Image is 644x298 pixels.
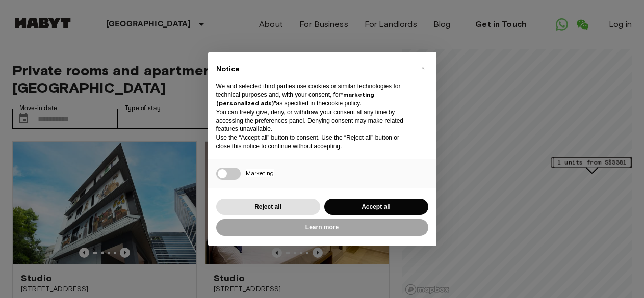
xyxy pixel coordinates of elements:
[216,91,374,107] strong: “marketing (personalized ads)”
[415,60,431,76] button: Close this notice
[246,169,274,177] span: Marketing
[216,133,412,151] p: Use the “Accept all” button to consent. Use the “Reject all” button or close this notice to conti...
[216,199,320,215] button: Reject all
[216,219,428,236] button: Learn more
[216,64,412,74] h2: Notice
[216,108,412,133] p: You can freely give, deny, or withdraw your consent at any time by accessing the preferences pane...
[421,62,425,74] span: ×
[324,199,428,215] button: Accept all
[216,82,412,107] p: We and selected third parties use cookies or similar technologies for technical purposes and, wit...
[325,100,360,107] a: cookie policy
